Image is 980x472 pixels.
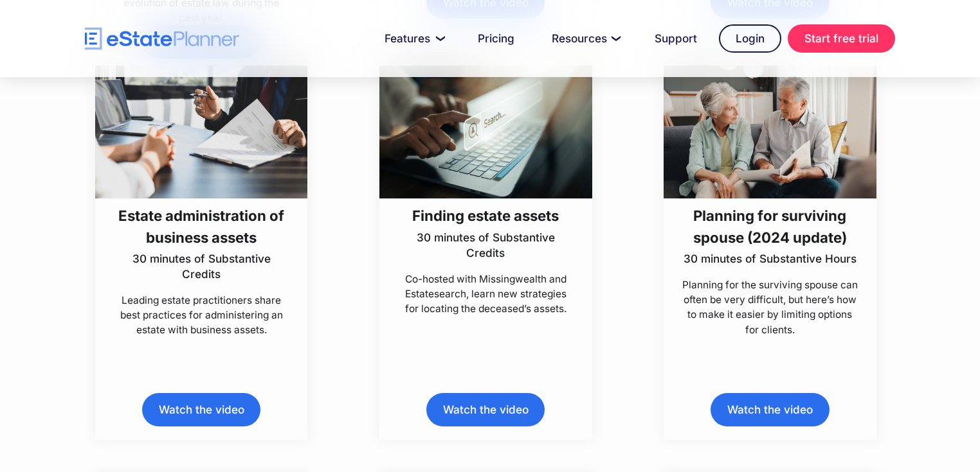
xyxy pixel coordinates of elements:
[142,393,260,426] a: Watch the video
[113,293,290,337] p: Leading estate practitioners share best practices for administering an estate with business assets.
[379,66,592,316] a: Finding estate assets30 minutes of Substantive CreditsCo-hosted with Missingwealth and Estatesear...
[788,24,895,53] a: Start free trial
[369,26,456,51] a: Features
[711,393,829,426] a: Watch the video
[95,66,308,337] a: Estate administration of business assets30 minutes of Substantive CreditsLeading estate practitio...
[462,26,530,51] a: Pricing
[397,205,574,226] h3: Finding estate assets
[113,251,290,282] p: 30 minutes of Substantive Credits
[397,230,574,261] p: 30 minutes of Substantive Credits
[682,251,859,267] p: 30 minutes of Substantive Hours
[426,393,545,426] a: Watch the video
[113,205,290,248] h3: Estate administration of business assets
[397,272,574,316] p: Co-hosted with Missingwealth and Estatesearch, learn new strategies for locating the deceased’s a...
[664,66,876,337] a: Planning for surviving spouse (2024 update)30 minutes of Substantive HoursPlanning for the surviv...
[682,205,859,248] h3: Planning for surviving spouse (2024 update)
[85,28,239,50] a: home
[639,26,712,51] a: Support
[719,24,781,53] a: Login
[536,26,633,51] a: Resources
[682,277,859,337] p: Planning for the surviving spouse can often be very difficult, but here’s how to make it easier b...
